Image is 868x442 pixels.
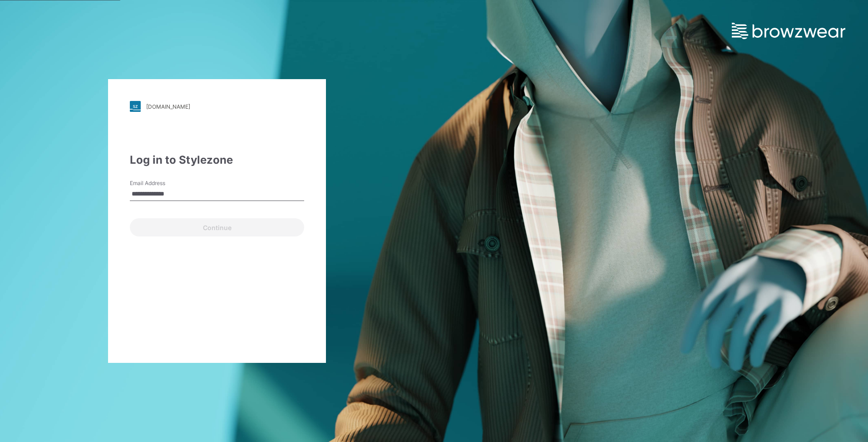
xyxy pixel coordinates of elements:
img: browzwear-logo.e42bd6dac1945053ebaf764b6aa21510.svg [732,23,845,39]
a: [DOMAIN_NAME] [130,101,304,112]
label: Email Address [130,179,193,187]
div: Log in to Stylezone [130,152,304,168]
img: stylezone-logo.562084cfcfab977791bfbf7441f1a819.svg [130,101,141,112]
div: [DOMAIN_NAME] [146,103,190,110]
